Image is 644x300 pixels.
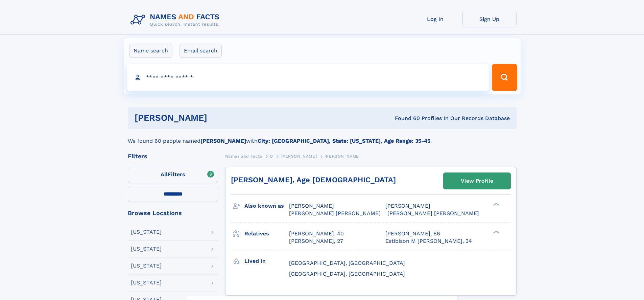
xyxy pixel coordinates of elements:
input: search input [127,64,489,91]
a: O [270,152,273,160]
span: O [270,154,273,159]
div: Browse Locations [128,210,218,216]
a: [PERSON_NAME], 40 [289,230,344,237]
a: View Profile [444,173,510,189]
span: [GEOGRAPHIC_DATA], [GEOGRAPHIC_DATA] [289,260,405,266]
img: Logo Names and Facts [128,11,225,29]
a: Log In [408,11,462,27]
a: [PERSON_NAME], 66 [385,230,440,237]
h3: Lived in [244,255,289,267]
h3: Relatives [244,228,289,239]
span: [PERSON_NAME] [325,154,361,159]
div: [US_STATE] [131,280,162,285]
span: All [161,171,168,178]
div: View Profile [461,173,493,189]
span: [PERSON_NAME] [PERSON_NAME] [289,210,381,216]
div: Filters [128,153,218,159]
b: City: [GEOGRAPHIC_DATA], State: [US_STATE], Age Range: 35-45 [258,138,430,144]
div: Found 60 Profiles In Our Records Database [301,115,510,122]
span: [PERSON_NAME] [385,203,430,209]
span: [PERSON_NAME] [289,203,334,209]
div: ❯ [492,202,500,207]
label: Email search [180,44,222,58]
div: We found 60 people named with . [128,129,517,145]
button: Search Button [492,64,517,91]
a: [PERSON_NAME], 27 [289,237,343,245]
div: [US_STATE] [131,263,162,269]
label: Name search [129,44,172,58]
h1: [PERSON_NAME] [135,114,301,122]
span: [PERSON_NAME] [PERSON_NAME] [387,210,479,216]
a: [PERSON_NAME], Age [DEMOGRAPHIC_DATA] [231,176,396,184]
span: [GEOGRAPHIC_DATA], [GEOGRAPHIC_DATA] [289,271,405,277]
div: [US_STATE] [131,229,162,235]
b: [PERSON_NAME] [200,138,246,144]
div: ❯ [492,230,500,234]
a: [PERSON_NAME] [281,152,317,160]
a: Names and Facts [225,152,262,160]
span: [PERSON_NAME] [281,154,317,159]
a: Estibison M [PERSON_NAME], 34 [385,237,472,245]
h3: Also known as [244,200,289,212]
label: Filters [128,167,218,183]
div: [US_STATE] [131,246,162,252]
a: Sign Up [462,11,517,27]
